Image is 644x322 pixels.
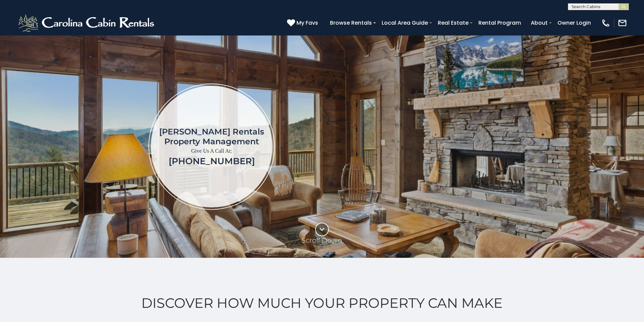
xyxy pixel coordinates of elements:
a: My Favs [287,19,320,27]
iframe: New Contact Form [384,55,604,238]
h1: [PERSON_NAME] Rentals Property Management [159,127,264,146]
a: About [527,17,551,29]
a: Rental Program [475,17,524,29]
a: Local Area Guide [378,17,431,29]
img: mail-regular-white.png [618,18,627,28]
a: Owner Login [554,17,594,29]
a: [PHONE_NUMBER] [169,156,255,167]
h2: Discover How Much Your Property Can Make [17,295,627,311]
span: My Favs [296,19,318,27]
img: phone-regular-white.png [601,18,611,28]
img: White-1-2.png [17,13,157,33]
a: Browse Rentals [327,17,375,29]
p: Give Us A Call At: [159,146,264,156]
a: Real Estate [434,17,472,29]
p: Scroll Down [302,236,342,244]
